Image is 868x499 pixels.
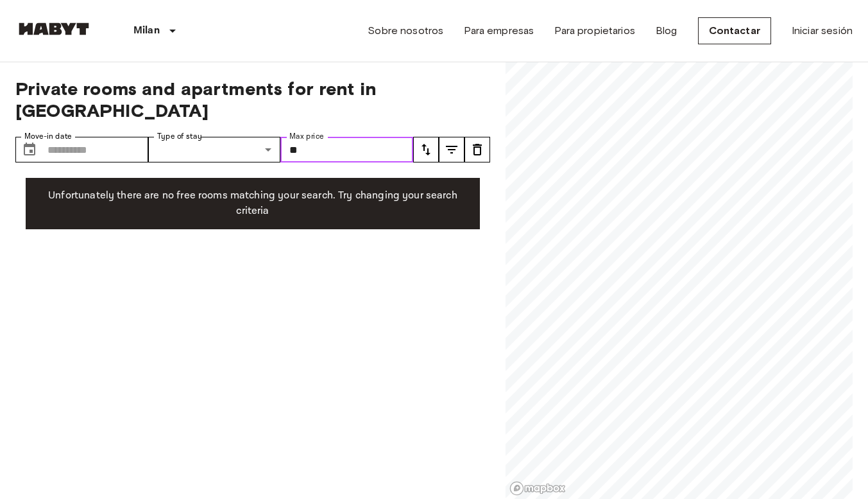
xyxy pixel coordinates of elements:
button: tune [464,137,490,162]
label: Max price [289,131,324,142]
button: tune [413,137,439,162]
a: Mapbox logo [509,481,566,496]
label: Type of stay [157,131,202,142]
a: Para empresas [464,23,534,39]
span: Private rooms and apartments for rent in [GEOGRAPHIC_DATA] [15,78,490,121]
button: tune [439,137,464,162]
label: Move-in date [24,131,72,142]
a: Blog [656,23,677,39]
a: Para propietarios [554,23,635,39]
p: Milan [133,23,160,39]
a: Sobre nosotros [368,23,443,39]
img: Habyt [15,22,92,35]
button: Choose date [17,137,42,162]
a: Iniciar sesión [792,23,853,39]
p: Unfortunately there are no free rooms matching your search. Try changing your search criteria [36,188,470,219]
a: Contactar [698,17,771,44]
